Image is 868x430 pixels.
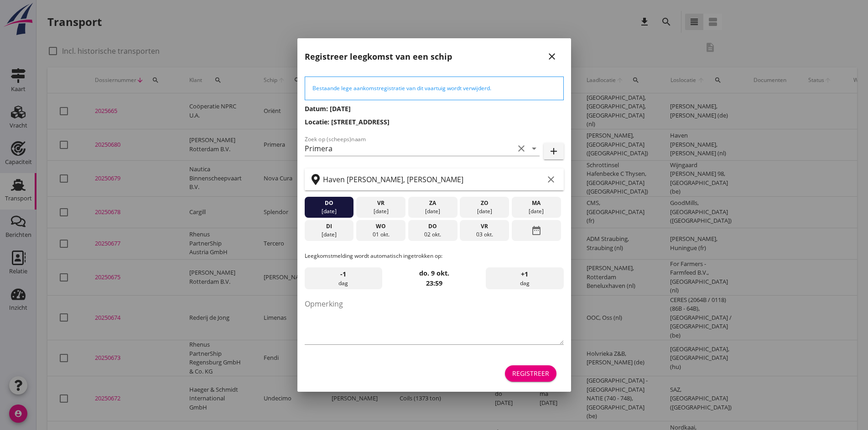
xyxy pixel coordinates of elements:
div: za [410,199,455,207]
i: close [546,51,557,62]
div: Bestaande lege aankomstregistratie van dit vaartuig wordt verwijderd. [312,84,556,92]
div: [DATE] [462,207,507,215]
div: 03 okt. [462,230,507,239]
div: 02 okt. [410,230,455,239]
i: arrow_drop_down [529,143,540,154]
span: +1 [521,269,528,279]
i: date_range [531,222,542,239]
i: add [548,146,559,157]
div: Registreer [512,369,549,378]
div: zo [462,199,507,207]
div: do [307,199,351,207]
div: [DATE] [514,207,559,215]
button: Registreer [505,365,556,382]
div: [DATE] [359,207,403,215]
div: dag [305,267,382,289]
div: 01 okt. [359,230,403,239]
div: di [307,222,351,230]
h3: Locatie: [STREET_ADDRESS] [305,117,564,127]
strong: 23:59 [426,279,442,287]
div: [DATE] [307,207,351,215]
h3: Datum: [DATE] [305,104,564,113]
textarea: Opmerking [305,297,564,344]
div: wo [359,222,403,230]
div: [DATE] [410,207,455,215]
p: Leegkomstmelding wordt automatisch ingetrokken op: [305,252,564,260]
i: clear [516,143,527,154]
i: clear [546,174,556,185]
h2: Registreer leegkomst van een schip [305,51,452,63]
input: Zoek op (scheeps)naam [305,141,514,156]
div: dag [486,267,563,289]
span: -1 [340,269,346,279]
strong: do. 9 okt. [419,269,449,277]
input: Zoek op terminal of plaats [323,172,544,187]
div: ma [514,199,559,207]
div: do [410,222,455,230]
div: vr [359,199,403,207]
div: [DATE] [307,230,351,239]
div: vr [462,222,507,230]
